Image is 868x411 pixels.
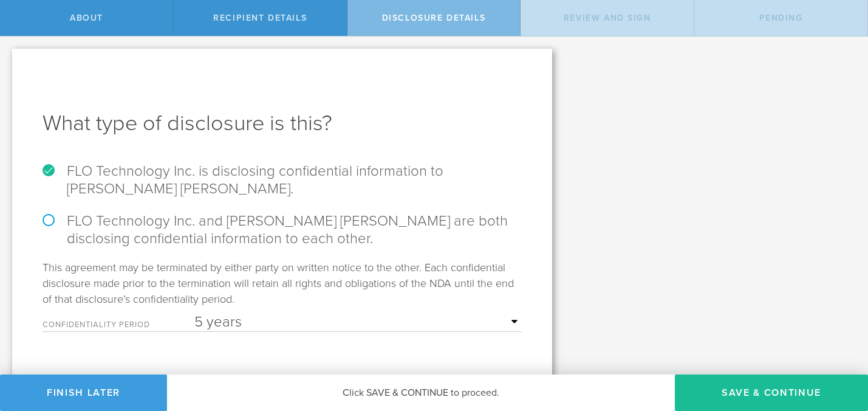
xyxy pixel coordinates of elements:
[213,13,307,23] span: Recipient details
[70,13,103,23] span: About
[382,13,486,23] span: Disclosure details
[759,13,803,23] span: Pending
[43,321,194,331] label: Confidentiality Period
[167,375,675,411] div: Click SAVE & CONTINUE to proceed.
[807,316,868,375] iframe: Chat Widget
[43,260,522,332] div: This agreement may be terminated by either party on written notice to the other. Each confidentia...
[43,162,522,198] label: FLO Technology Inc. is disclosing confidential information to [PERSON_NAME] [PERSON_NAME].
[43,212,522,247] label: FLO Technology Inc. and [PERSON_NAME] [PERSON_NAME] are both disclosing confidential information ...
[564,13,651,23] span: Review and sign
[43,109,522,138] h1: What type of disclosure is this?
[675,375,868,411] button: Save & Continue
